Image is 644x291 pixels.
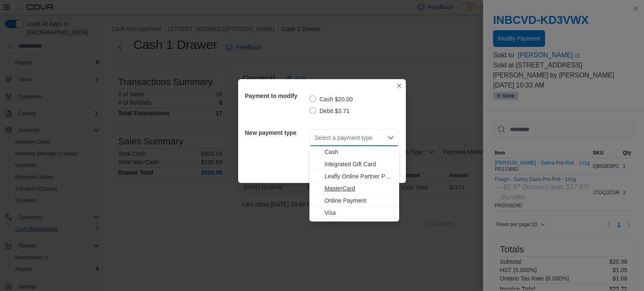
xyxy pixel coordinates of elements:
[309,146,399,219] div: Choose from the following options
[309,183,399,195] button: MasterCard
[245,124,308,141] h5: New payment type
[309,195,399,207] button: Online Payment
[309,94,353,104] label: Cash $20.00
[325,148,394,156] span: Cash
[325,160,394,168] span: Integrated Gift Card
[309,158,399,170] button: Integrated Gift Card
[309,106,350,116] label: Debit $3.71
[309,207,399,219] button: Visa
[387,134,394,141] button: Close list of options
[325,184,394,193] span: MasterCard
[325,172,394,180] span: Leafly Online Partner Payment
[314,133,315,143] input: Accessible screen reader label
[325,196,394,205] span: Online Payment
[309,170,399,183] button: Leafly Online Partner Payment
[394,81,404,91] button: Closes this modal window
[325,209,394,217] span: Visa
[309,146,399,158] button: Cash
[245,88,308,104] h5: Payment to modify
